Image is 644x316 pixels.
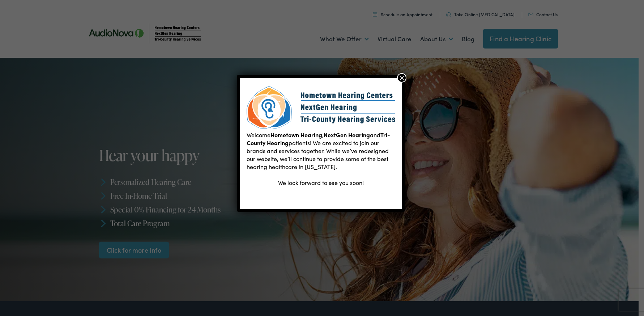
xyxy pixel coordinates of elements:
b: Hometown Hearing [270,131,322,139]
b: NextGen Hearing [324,131,370,139]
button: Close [397,73,406,83]
b: Tri-County Hearing [247,131,390,147]
span: Welcome , and patients! We are excited to join our brands and services together. While we’ve rede... [247,131,390,170]
span: We look forward to see you soon! [278,178,364,186]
